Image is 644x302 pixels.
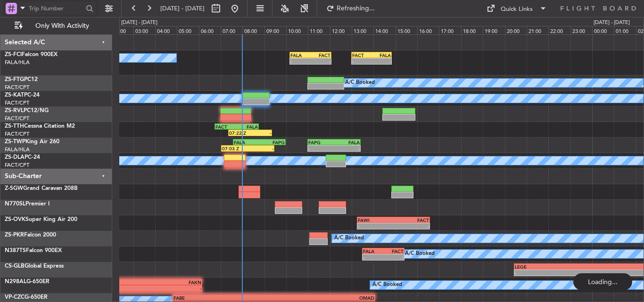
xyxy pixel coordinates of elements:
div: 14:00 [373,26,395,34]
div: FABE [173,295,274,301]
div: LEGE [515,264,617,269]
a: FACT/CPT [5,131,29,138]
input: Trip Number [29,1,83,16]
a: ZS-DLAPC-24 [5,155,40,160]
div: 16:00 [417,26,439,34]
div: Loading... [573,273,632,290]
div: A/C Booked [345,76,375,90]
div: FACT [215,124,237,130]
div: 18:00 [461,26,483,34]
div: - [310,58,330,64]
div: 13:00 [352,26,373,34]
div: 15:00 [396,26,417,34]
a: VP-CZCG-650ER [5,294,48,300]
a: N298ALG-650ER [5,279,50,285]
div: [DATE] - [DATE] [121,19,157,27]
div: 07:00 [221,26,242,34]
div: FALA [237,124,258,130]
a: Z-SGWGrand Caravan 208B [5,186,78,191]
a: CS-GLBGlobal Express [5,263,64,269]
div: - [372,58,391,64]
span: [DATE] - [DATE] [160,4,205,13]
div: - [383,254,404,260]
a: N770SLPremier I [5,201,50,207]
div: OMAD [274,295,374,301]
div: - [358,223,394,229]
div: - [334,146,360,151]
a: FACT/CPT [5,84,29,91]
div: - [290,58,311,64]
span: CS-GLB [5,263,25,269]
div: 20:00 [505,26,527,34]
span: ZS-FTG [5,77,24,82]
span: Z-SGW [5,186,23,191]
div: [DATE] - [DATE] [594,19,630,27]
a: ZS-PKRFalcon 2000 [5,232,56,238]
div: FALA [363,248,383,254]
div: FALA [234,139,259,145]
div: FAKN [95,279,201,285]
div: FACT [393,217,429,223]
div: FACT [352,52,372,58]
button: Only With Activity [10,18,102,33]
span: ZS-RVL [5,108,24,114]
div: - [248,146,273,151]
div: 19:00 [483,26,504,34]
div: Quick Links [501,5,533,14]
div: - [95,286,201,291]
span: ZS-KAT [5,92,24,98]
a: FALA/HLA [5,59,30,66]
div: 12:00 [330,26,352,34]
div: 00:00 [592,26,614,34]
div: - [352,58,372,64]
div: FALA [334,139,360,145]
a: FACT/CPT [5,115,29,122]
span: VP-CZC [5,294,25,300]
div: 07:22 Z [229,130,250,136]
span: Only With Activity [25,23,99,29]
div: - [515,270,617,276]
div: - [308,146,334,151]
a: ZS-TTHCessna Citation M2 [5,123,75,129]
div: 04:00 [155,26,177,34]
div: 02:00 [111,26,133,34]
div: FAPG [259,139,285,145]
div: 05:00 [177,26,198,34]
button: Refreshing... [322,1,379,16]
div: A/C Booked [405,247,435,261]
div: 07:03 Z [222,146,248,151]
div: FACT [383,248,404,254]
button: Quick Links [482,1,552,16]
a: FALA/HLA [5,146,30,153]
div: FALA [290,52,311,58]
div: 06:00 [199,26,221,34]
a: ZS-KATPC-24 [5,92,40,98]
div: FACT [310,52,330,58]
span: ZS-TWP [5,139,25,145]
div: 22:00 [548,26,570,34]
div: 21:00 [527,26,548,34]
span: N770SL [5,201,25,207]
div: 10:00 [286,26,308,34]
div: - [250,130,272,136]
span: ZS-PKR [5,232,24,238]
div: FALA [372,52,391,58]
div: FAPG [308,139,334,145]
div: - [393,223,429,229]
a: FACT/CPT [5,162,29,169]
div: 23:00 [570,26,592,34]
span: N298AL [5,279,26,285]
span: ZS-TTH [5,123,24,129]
a: ZS-TWPKing Air 260 [5,139,59,145]
span: Refreshing... [336,5,376,12]
div: 03:00 [133,26,155,34]
span: N387TS [5,248,26,253]
a: ZS-FCIFalcon 900EX [5,52,58,57]
a: N387TSFalcon 900EX [5,248,62,253]
a: FACT/CPT [5,99,29,106]
div: 09:00 [264,26,286,34]
span: ZS-OVK [5,217,25,222]
div: 17:00 [439,26,461,34]
div: 08:00 [242,26,264,34]
div: A/C Booked [334,231,364,245]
